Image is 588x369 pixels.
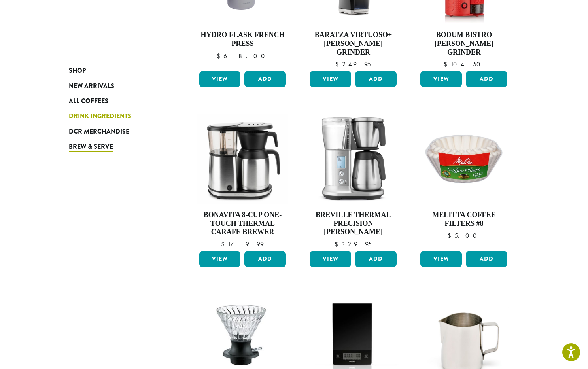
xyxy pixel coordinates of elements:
a: DCR Merchandise [69,124,164,139]
a: View [420,251,462,267]
img: Bonavita-Brewer-02-scaled-e1698354204509.jpg [197,114,288,204]
button: Add [244,251,286,267]
bdi: 179.99 [221,240,264,248]
img: Melitta-Filters-Drip-Brewers.png [418,114,509,204]
a: Drink Ingredients [69,109,164,124]
a: Breville Thermal Precision [PERSON_NAME] $329.95 [308,114,399,248]
button: Add [355,71,397,87]
img: Breville-Precision-Brewer-unit.jpg [308,114,399,204]
h4: Hydro Flask French Press [197,31,288,48]
bdi: 5.00 [448,231,480,240]
span: Drink Ingredients [69,112,131,121]
h4: Bodum Bistro [PERSON_NAME] Grinder [418,31,509,57]
h4: Bonavita 8-Cup One-Touch Thermal Carafe Brewer [197,211,288,237]
span: Shop [69,66,86,76]
button: Add [244,71,286,87]
a: Brew & Serve [69,139,164,154]
span: $ [444,60,450,68]
bdi: 249.95 [335,60,371,68]
span: $ [335,240,341,248]
a: Shop [69,63,164,78]
a: View [199,251,241,267]
button: Add [466,71,507,87]
a: All Coffees [69,94,164,109]
bdi: 329.95 [335,240,372,248]
button: Add [466,251,507,267]
span: New Arrivals [69,81,114,91]
a: View [310,251,351,267]
span: DCR Merchandise [69,127,129,137]
h4: Baratza Virtuoso+ [PERSON_NAME] Grinder [308,31,399,57]
h4: Breville Thermal Precision [PERSON_NAME] [308,211,399,237]
span: $ [335,60,342,68]
button: Add [355,251,397,267]
a: Bonavita 8-Cup One-Touch Thermal Carafe Brewer $179.99 [197,114,288,248]
span: All Coffees [69,97,108,106]
a: View [420,71,462,87]
bdi: 104.50 [444,60,484,68]
span: $ [221,240,228,248]
span: $ [448,231,454,240]
a: View [310,71,351,87]
span: $ [217,52,223,60]
span: Brew & Serve [69,142,113,152]
a: Melitta Coffee Filters #8 $5.00 [418,114,509,248]
a: View [199,71,241,87]
bdi: 68.00 [217,52,268,60]
h4: Melitta Coffee Filters #8 [418,211,509,228]
a: New Arrivals [69,78,164,93]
